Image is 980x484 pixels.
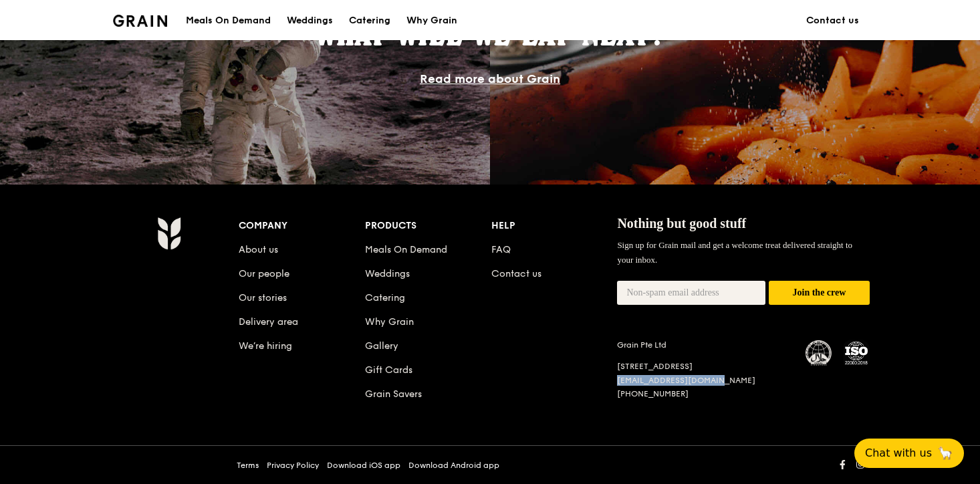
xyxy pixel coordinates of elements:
[349,1,390,41] div: Catering
[617,389,689,398] a: [PHONE_NUMBER]
[769,281,870,306] button: Join the crew
[239,316,298,328] a: Delivery area
[854,439,964,468] button: Chat with us🦙
[365,340,398,352] a: Gallery
[237,460,259,471] a: Terms
[279,1,341,41] a: Weddings
[365,388,422,400] a: Grain Savers
[937,445,953,461] span: 🦙
[491,217,618,235] div: Help
[239,340,292,352] a: We’re hiring
[239,292,287,304] a: Our stories
[157,217,180,250] img: Grain
[843,340,870,366] img: ISO Certified
[617,340,789,350] div: Grain Pte Ltd
[798,1,867,41] a: Contact us
[406,1,457,41] div: Why Grain
[865,445,932,461] span: Chat with us
[365,316,414,328] a: Why Grain
[239,217,365,235] div: Company
[617,281,765,305] input: Non-spam email address
[617,361,789,372] div: [STREET_ADDRESS]
[617,216,746,231] span: Nothing but good stuff
[186,1,271,41] div: Meals On Demand
[341,1,398,41] a: Catering
[806,340,832,367] img: MUIS Halal Certified
[408,460,499,471] a: Download Android app
[617,376,755,385] a: [EMAIL_ADDRESS][DOMAIN_NAME]
[365,364,412,376] a: Gift Cards
[365,217,491,235] div: Products
[365,292,405,304] a: Catering
[617,240,852,265] span: Sign up for Grain mail and get a welcome treat delivered straight to your inbox.
[239,268,289,279] a: Our people
[287,1,333,41] div: Weddings
[113,15,167,27] img: Grain
[365,244,447,255] a: Meals On Demand
[267,460,319,471] a: Privacy Policy
[420,72,560,86] a: Read more about Grain
[239,244,278,255] a: About us
[327,460,400,471] a: Download iOS app
[398,1,465,41] a: Why Grain
[491,268,541,279] a: Contact us
[365,268,410,279] a: Weddings
[491,244,511,255] a: FAQ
